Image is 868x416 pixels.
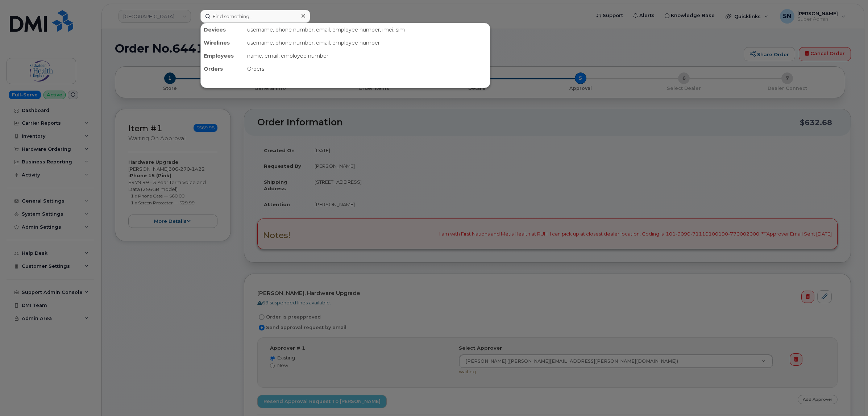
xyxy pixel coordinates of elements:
div: Orders [244,62,490,75]
div: Wirelines [201,36,244,49]
div: name, email, employee number [244,49,490,62]
div: Employees [201,49,244,62]
div: username, phone number, email, employee number, imei, sim [244,23,490,36]
div: Orders [201,62,244,75]
iframe: Messenger Launcher [836,384,863,411]
div: username, phone number, email, employee number [244,36,490,49]
div: Devices [201,23,244,36]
